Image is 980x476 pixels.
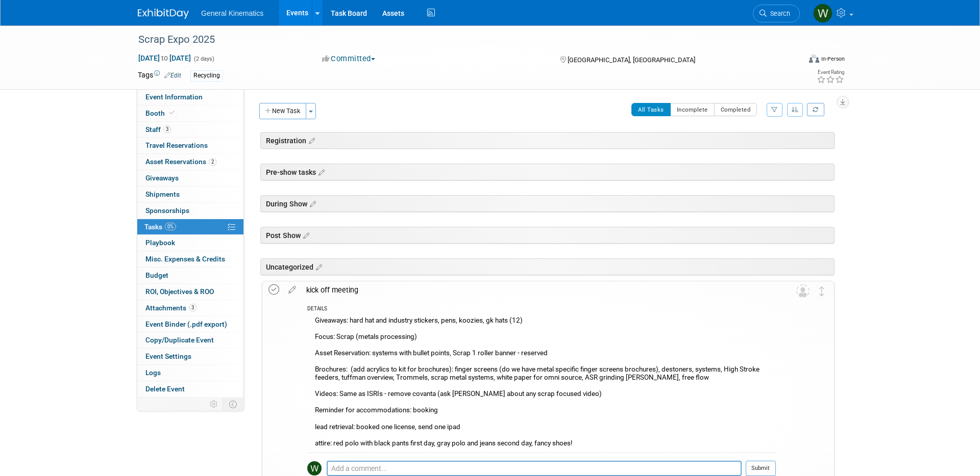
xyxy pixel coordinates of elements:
[137,300,243,316] a: Attachments3
[145,287,214,296] span: ROI, Objectives & ROO
[165,223,176,230] span: 0%
[189,304,197,311] span: 3
[260,164,835,180] div: Pre-show tasks
[318,54,379,64] button: Committed
[670,103,715,116] button: Incomplete
[145,157,216,166] span: Asset Reservations
[145,304,197,312] span: Attachments
[169,110,175,116] i: Booth reservation complete
[817,70,844,75] div: Event Rating
[313,261,322,272] a: Edit sections
[307,198,316,208] a: Edit sections
[205,398,223,411] td: Personalize Event Tab Strip
[316,167,325,177] a: Edit sections
[145,385,185,393] span: Delete Event
[137,316,243,332] a: Event Binder (.pdf export)
[138,54,191,63] span: [DATE] [DATE]
[260,195,835,212] div: During Show
[137,187,243,202] a: Shipments
[714,103,757,116] button: Completed
[767,10,790,17] span: Search
[259,103,306,119] button: New Task
[260,132,835,149] div: Registration
[307,314,776,453] div: Giveaways: hard hat and industry stickers, pens, koozies, gk hats (12) Focus: Scrap (metals proce...
[145,174,179,182] span: Giveaways
[307,461,322,475] img: Whitney Swanson
[145,239,175,247] span: Playbook
[137,332,243,348] a: Copy/Duplicate Event
[137,170,243,186] a: Giveaways
[631,103,671,116] button: All Tasks
[137,138,243,153] a: Travel Reservations
[137,105,243,121] a: Booth
[145,271,168,279] span: Budget
[746,461,776,476] button: Submit
[138,70,181,82] td: Tags
[137,122,243,138] a: Staff3
[223,398,244,411] td: Toggle Event Tabs
[137,235,243,251] a: Playbook
[209,158,216,166] span: 2
[137,284,243,300] a: ROI, Objectives & ROO
[137,154,243,170] a: Asset Reservations2
[163,125,171,133] span: 3
[813,4,832,23] img: Whitney Swanson
[283,285,301,295] a: edit
[819,286,824,296] i: Move task
[137,268,243,283] a: Budget
[145,352,191,360] span: Event Settings
[807,103,824,116] a: Refresh
[145,125,171,134] span: Staff
[145,109,177,117] span: Booth
[145,190,180,198] span: Shipments
[144,223,176,231] span: Tasks
[307,305,776,314] div: DETAILS
[137,219,243,235] a: Tasks0%
[821,55,845,63] div: In-Person
[137,349,243,364] a: Event Settings
[137,365,243,381] a: Logs
[145,206,189,215] span: Sponsorships
[753,5,800,22] a: Search
[145,141,208,149] span: Travel Reservations
[160,54,169,62] span: to
[190,70,223,81] div: Recycling
[145,255,225,263] span: Misc. Expenses & Credits
[301,230,309,240] a: Edit sections
[137,251,243,267] a: Misc. Expenses & Credits
[145,336,214,344] span: Copy/Duplicate Event
[145,368,161,377] span: Logs
[809,55,819,63] img: Format-Inperson.png
[260,227,835,244] div: Post Show
[201,9,263,17] span: General Kinematics
[193,56,214,62] span: (2 days)
[301,281,776,299] div: kick off meeting
[137,203,243,219] a: Sponsorships
[145,320,227,328] span: Event Binder (.pdf export)
[137,381,243,397] a: Delete Event
[306,135,315,145] a: Edit sections
[164,72,181,79] a: Edit
[568,56,695,64] span: [GEOGRAPHIC_DATA], [GEOGRAPHIC_DATA]
[135,31,785,49] div: Scrap Expo 2025
[796,284,810,298] img: Unassigned
[260,258,835,275] div: Uncategorized
[145,93,203,101] span: Event Information
[138,9,189,19] img: ExhibitDay
[740,53,845,68] div: Event Format
[137,89,243,105] a: Event Information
